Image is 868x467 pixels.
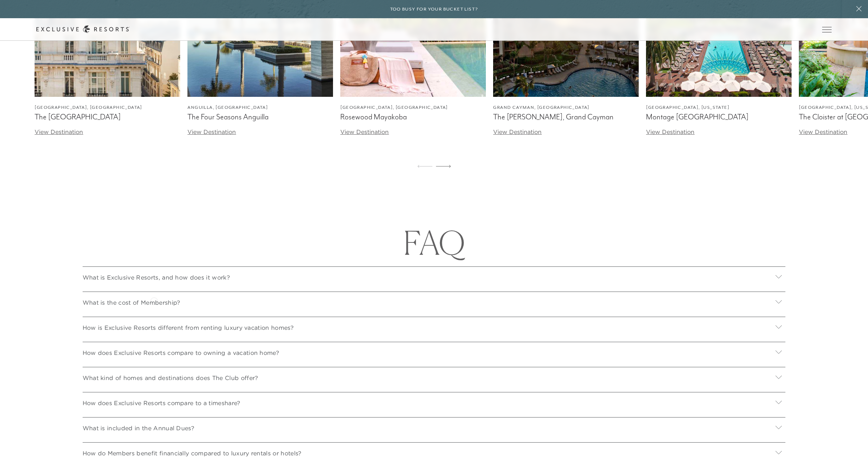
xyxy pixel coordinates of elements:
button: Open navigation [822,27,832,32]
figcaption: The [GEOGRAPHIC_DATA] [35,112,180,122]
p: How is Exclusive Resorts different from renting luxury vacation homes? [83,323,294,332]
h6: Too busy for your bucket list? [390,6,478,13]
figcaption: [GEOGRAPHIC_DATA], [GEOGRAPHIC_DATA] [340,104,486,111]
h1: FAQ [73,226,795,259]
figcaption: Rosewood Mayakoba [340,112,486,122]
figcaption: The Four Seasons Anguilla [187,112,333,122]
a: View Destination [646,128,694,135]
p: What is the cost of Membership? [83,298,181,307]
p: How does Exclusive Resorts compare to a timeshare? [83,399,241,407]
figcaption: The [PERSON_NAME], Grand Cayman [493,112,639,122]
a: View Destination [187,128,236,135]
p: How do Members benefit financially compared to luxury rentals or hotels? [83,449,302,458]
a: View Destination [340,128,389,135]
p: How does Exclusive Resorts compare to owning a vacation home? [83,348,280,357]
figcaption: Anguilla, [GEOGRAPHIC_DATA] [187,104,333,111]
p: What is Exclusive Resorts, and how does it work? [83,273,230,282]
figcaption: [GEOGRAPHIC_DATA], [US_STATE] [646,104,792,111]
p: What is included in the Annual Dues? [83,424,195,432]
a: View Destination [493,128,542,135]
figcaption: Montage [GEOGRAPHIC_DATA] [646,112,792,122]
figcaption: Grand Cayman, [GEOGRAPHIC_DATA] [493,104,639,111]
p: What kind of homes and destinations does The Club offer? [83,373,258,382]
figcaption: [GEOGRAPHIC_DATA], [GEOGRAPHIC_DATA] [35,104,180,111]
a: View Destination [35,128,83,135]
a: View Destination [799,128,847,135]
